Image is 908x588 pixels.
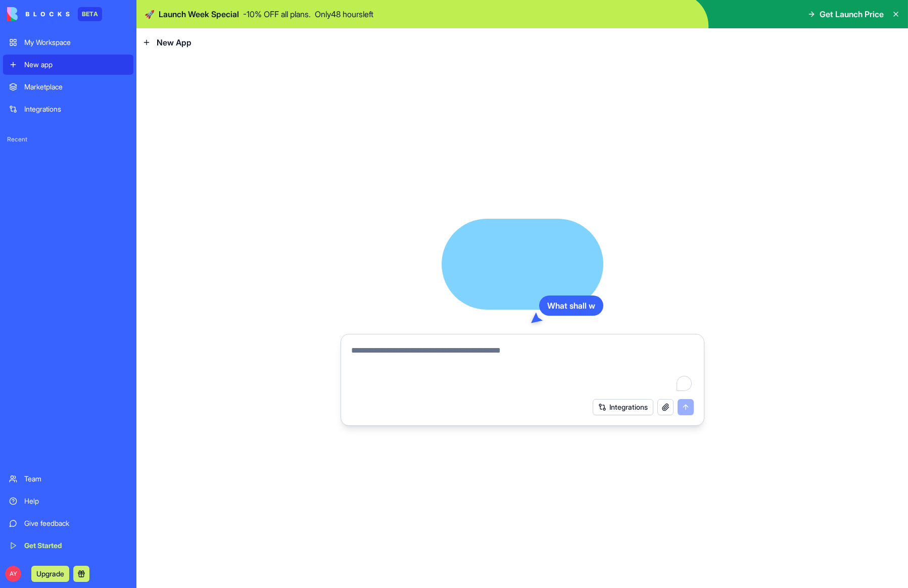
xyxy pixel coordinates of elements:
[539,296,603,316] div: What shall w
[3,535,133,556] a: Get Started
[3,99,133,119] a: Integrations
[31,566,69,582] button: Upgrade
[3,469,133,489] a: Team
[157,36,192,48] span: New App
[24,541,127,551] div: Get Started
[3,135,133,143] span: Recent
[3,77,133,97] a: Marketplace
[24,474,127,484] div: Team
[243,8,311,20] p: - 10 % OFF all plans.
[24,518,127,528] div: Give feedback
[315,8,373,20] p: Only 48 hours left
[3,55,133,75] a: New app
[31,568,69,578] a: Upgrade
[351,345,694,393] textarea: To enrich screen reader interactions, please activate Accessibility in Grammarly extension settings
[3,491,133,511] a: Help
[3,32,133,53] a: My Workspace
[7,7,102,21] a: BETA
[3,513,133,533] a: Give feedback
[145,8,155,20] span: 🚀
[7,7,70,21] img: logo
[24,104,127,114] div: Integrations
[820,8,884,20] span: Get Launch Price
[159,8,239,20] span: Launch Week Special
[593,399,653,415] button: Integrations
[24,60,127,70] div: New app
[24,82,127,92] div: Marketplace
[24,37,127,47] div: My Workspace
[78,7,102,21] div: BETA
[5,566,21,582] span: AY
[24,496,127,506] div: Help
